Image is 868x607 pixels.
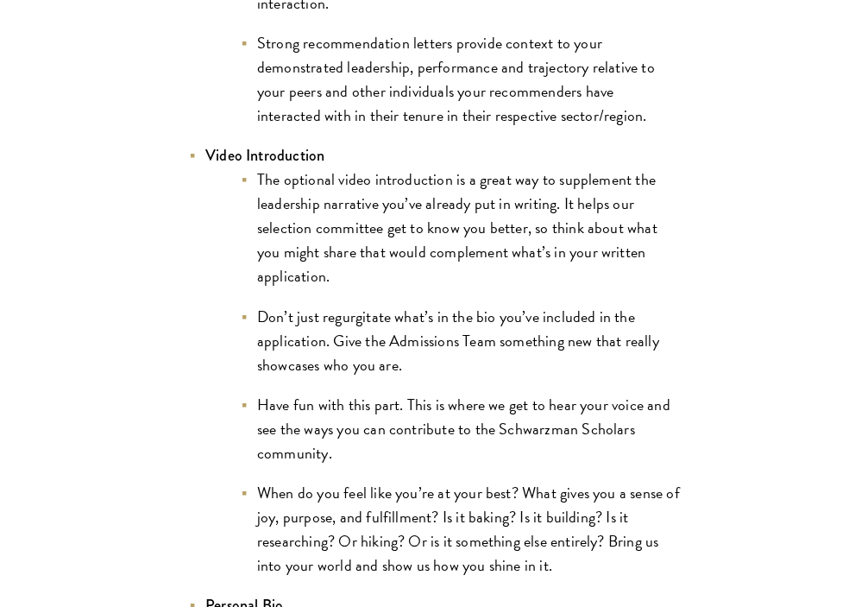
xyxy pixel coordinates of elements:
li: Strong recommendation letters provide context to your demonstrated leadership, performance and tr... [240,31,680,128]
li: Don’t just regurgitate what’s in the bio you’ve included in the application. Give the Admissions ... [240,305,680,377]
li: The optional video introduction is a great way to supplement the leadership narrative you’ve alre... [240,168,680,288]
li: Have fun with this part. This is where we get to hear your voice and see the ways you can contrib... [240,393,680,465]
li: When do you feel like you’re at your best? What gives you a sense of joy, purpose, and fulfillmen... [240,481,680,578]
strong: Video Introduction [205,144,324,167]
